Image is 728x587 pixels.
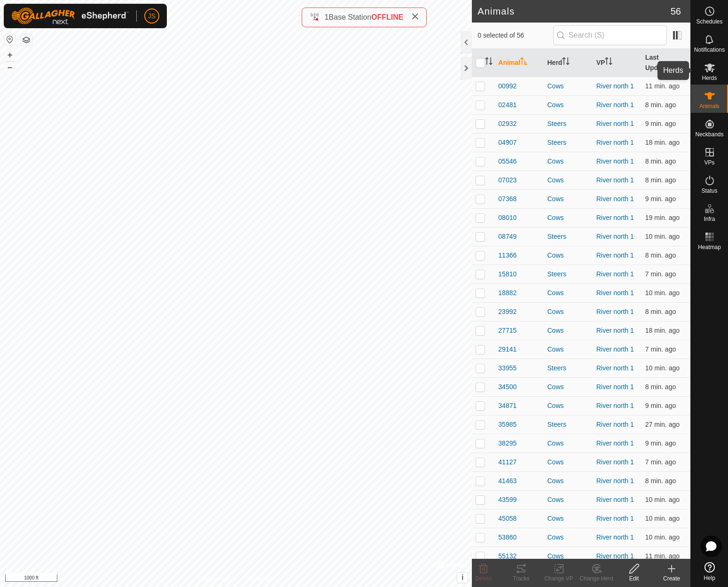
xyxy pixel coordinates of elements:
[645,214,680,221] span: Aug 27, 2025 at 6:34 AM
[596,364,634,372] a: River north 1
[596,421,634,428] a: River north 1
[596,157,634,165] a: River north 1
[498,476,517,486] span: 41463
[547,194,588,204] div: Cows
[520,59,528,66] p-sorticon: Activate to sort
[498,194,517,204] span: 07368
[498,420,517,430] span: 35985
[4,49,16,61] button: +
[699,103,720,109] span: Animals
[615,574,653,583] div: Edit
[547,382,588,392] div: Cows
[672,64,679,71] p-sorticon: Activate to sort
[645,195,676,203] span: Aug 27, 2025 at 6:45 AM
[596,233,634,240] a: River north 1
[596,251,634,259] a: River north 1
[4,62,16,73] button: –
[199,575,234,583] a: Privacy Policy
[645,251,676,259] span: Aug 27, 2025 at 6:46 AM
[498,551,517,561] span: 55132
[498,532,517,542] span: 53860
[547,476,588,486] div: Cows
[645,477,676,485] span: Aug 27, 2025 at 6:45 AM
[245,575,273,583] a: Contact Us
[498,269,517,279] span: 15810
[547,401,588,411] div: Cows
[596,308,634,315] a: River north 1
[462,573,463,581] span: i
[645,552,680,560] span: Aug 27, 2025 at 6:43 AM
[596,214,634,221] a: River north 1
[547,119,588,129] div: Steers
[596,402,634,409] a: River north 1
[645,139,680,146] span: Aug 27, 2025 at 6:36 AM
[547,363,588,373] div: Steers
[478,31,553,40] span: 0 selected of 56
[645,421,680,428] span: Aug 27, 2025 at 6:26 AM
[547,438,588,448] div: Cows
[593,49,642,77] th: VP
[562,59,570,66] p-sorticon: Activate to sort
[698,244,721,250] span: Heatmap
[498,138,517,148] span: 04907
[547,514,588,524] div: Cows
[596,496,634,503] a: River north 1
[547,269,588,279] div: Steers
[21,34,32,46] button: Map Layers
[704,160,714,165] span: VPs
[498,344,517,354] span: 29141
[498,119,517,129] span: 02932
[547,551,588,561] div: Cows
[547,532,588,542] div: Cows
[478,6,670,17] h2: Animals
[596,439,634,447] a: River north 1
[645,515,680,522] span: Aug 27, 2025 at 6:44 AM
[476,575,492,582] span: Delete
[547,326,588,336] div: Cows
[498,157,517,166] span: 05546
[596,101,634,109] a: River north 1
[371,13,403,21] span: OFFLINE
[553,25,667,45] input: Search (S)
[547,138,588,148] div: Steers
[547,175,588,185] div: Cows
[596,533,634,541] a: River north 1
[498,457,517,467] span: 41127
[596,82,634,90] a: River north 1
[645,496,680,503] span: Aug 27, 2025 at 6:44 AM
[642,49,690,77] th: Last Updated
[691,558,728,585] a: Help
[596,383,634,391] a: River north 1
[645,364,680,372] span: Aug 27, 2025 at 6:43 AM
[605,59,612,66] p-sorticon: Activate to sort
[498,213,517,223] span: 08010
[645,308,676,315] span: Aug 27, 2025 at 6:45 AM
[645,176,676,184] span: Aug 27, 2025 at 6:45 AM
[547,81,588,91] div: Cows
[645,157,676,165] span: Aug 27, 2025 at 6:46 AM
[645,533,680,541] span: Aug 27, 2025 at 6:44 AM
[324,13,329,21] span: 1
[498,438,517,448] span: 38295
[653,574,690,583] div: Create
[498,307,517,317] span: 23992
[11,8,129,24] img: Gallagher Logo
[494,49,543,77] th: Animal
[4,34,16,45] button: Reset Map
[702,75,717,81] span: Herds
[498,495,517,505] span: 43599
[498,250,517,260] span: 11366
[645,270,676,278] span: Aug 27, 2025 at 6:46 AM
[498,514,517,524] span: 45058
[547,344,588,354] div: Cows
[645,345,676,353] span: Aug 27, 2025 at 6:46 AM
[596,345,634,353] a: River north 1
[596,477,634,485] a: River north 1
[645,233,680,240] span: Aug 27, 2025 at 6:43 AM
[701,188,717,194] span: Status
[671,4,681,18] span: 56
[547,495,588,505] div: Cows
[596,515,634,522] a: River north 1
[498,81,517,91] span: 00992
[547,232,588,242] div: Steers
